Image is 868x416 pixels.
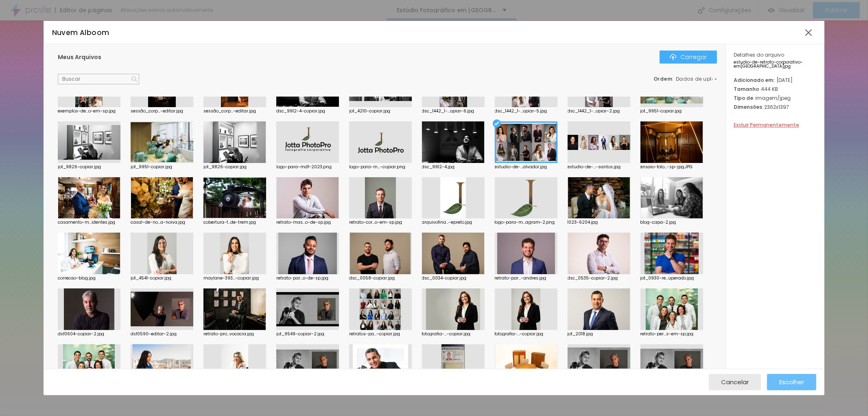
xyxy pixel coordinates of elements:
[131,164,172,170] font: jot_9951-copiar.jpg
[495,219,555,225] font: logo-para-m...agram-2.png
[676,75,723,82] font: Dados de upload
[734,77,774,84] font: Adicionado em:
[568,331,593,337] font: jot_2018.jpg
[58,164,101,170] font: jot_9826-copiar.jpg
[734,59,803,69] font: estudio-de-retrato-corporativo-em[GEOGRAPHIC_DATA]jpg
[641,108,682,114] font: jot_9951-copiar.jpg
[422,275,467,281] font: dsc_0034-copiar.jpg
[349,164,405,170] font: logo-para-m...-copiar.png
[734,86,759,92] font: Tamanho
[203,164,247,170] font: jot_9826-copiar.jpg
[422,164,455,170] font: dsc_9912-4.jpg
[203,108,256,114] font: sessão_corp...-editar.jpg
[761,86,778,92] font: 444 KB
[276,331,324,337] font: jot_9549-copiar-2.jpg
[276,275,328,281] font: retrato-par...o-de-sp.jpg
[131,219,185,225] font: casal-de-no...a-noiva.jpg
[654,75,673,82] font: Ordem
[422,331,471,337] font: fotografia-...-copiar.jpg
[349,108,390,114] font: jot_4210-copiar.jpg
[58,331,104,337] font: dsf0604-copiar-2.jpg
[131,76,137,82] img: Ícone
[734,51,784,58] font: Detalhes do arquivo
[58,275,96,281] font: correcao-blog.jpg
[131,331,177,337] font: dsf0590-editar-2.jpg
[721,378,749,386] font: Cancelar
[58,74,139,84] input: Buscar
[734,103,762,110] font: Dimensões
[349,219,402,225] font: retrato-cor...o-em-sp.jpg
[495,164,547,170] font: estudio-de-...alvador.jpg
[131,275,171,281] font: jot_4541-copiar.jpg
[276,164,332,170] font: logo-para-mdf-2023.png
[767,374,816,390] button: Escolher
[734,95,753,101] font: Tipo de
[641,275,694,281] font: jot_0930-re...uperado.jpg
[349,331,400,337] font: retratos-pa...-copiar.jpg
[276,108,325,114] font: dsc_9912-4-copiar.jpg
[422,108,474,114] font: dsc_1442_1-...opiar-6.jpg
[349,275,395,281] font: dsc_0058-copiar.jpg
[495,275,547,281] font: retrato-par...-andres.jpg
[495,108,547,114] font: dsc_1442_1-...opiar-5.jpg
[568,219,598,225] font: 1023-6204.jpg
[680,53,707,61] font: Carregar
[764,103,789,110] font: 2362x1397
[203,331,254,337] font: retrato-pro...vocacia.jpg
[203,275,259,281] font: maylane-393...-copiar.jpg
[660,51,717,64] button: ÍconeCarregar
[52,28,109,37] font: Nuvem Alboom
[422,219,472,225] font: arquivofina...-epreto.jpg
[670,54,676,60] img: Ícone
[495,331,544,337] font: fotografia-...-copiar.jpg
[58,53,101,61] font: Meus Arquivos
[734,121,799,128] font: Excluir Permanentemente
[641,219,676,225] font: blog-capa-2.jpg
[709,374,761,390] button: Cancelar
[755,95,791,101] font: imagem/jpeg
[568,275,618,281] font: dsc_0535-copiar-2.jpg
[58,108,116,114] font: exemplos-de...o-em-sp.jpg
[779,378,804,386] font: Escolher
[276,219,331,225] font: retrato-mas...o-de-sp.jpg
[776,77,793,84] font: [DATE]
[568,108,620,114] font: dsc_1442_1-...opiar-2.jpg
[672,75,674,82] font: :
[58,219,115,225] font: casamento-m...identes.jpg
[203,219,256,225] font: cobertura-f...de-trem.jpg
[641,331,694,337] font: retrato-per...s-em-sp.jpg
[641,164,693,170] font: ensaio-foto...-sp-jpg.JPG
[568,164,621,170] font: estudio-de-...-santos.jpg
[131,108,183,114] font: sessão_corp...-editar.jpg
